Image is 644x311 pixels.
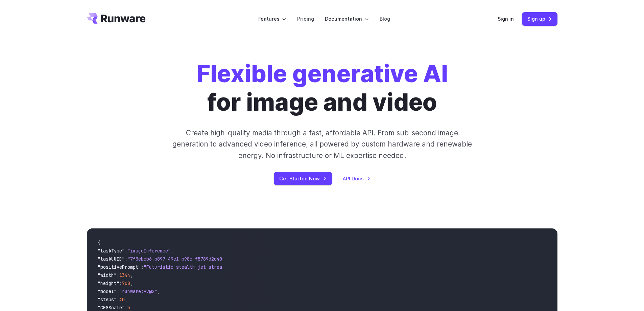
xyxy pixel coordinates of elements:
[125,305,127,311] span: :
[98,248,125,254] span: "taskType"
[119,272,130,278] span: 1344
[98,272,117,278] span: "width"
[157,288,160,294] span: ,
[144,264,390,270] span: "Futuristic stealth jet streaking through a neon-lit cityscape with glowing purple exhaust"
[125,248,127,254] span: :
[122,280,130,286] span: 768
[117,272,119,278] span: :
[117,288,119,294] span: :
[130,272,133,278] span: ,
[117,296,119,303] span: :
[87,13,146,24] a: Go to /
[127,305,130,311] span: 5
[98,256,125,262] span: "taskUUID"
[127,248,171,254] span: "imageInference"
[274,172,332,185] a: Get Started Now
[119,288,157,294] span: "runware:97@2"
[125,256,127,262] span: :
[171,248,173,254] span: ,
[98,305,125,311] span: "CFGScale"
[127,256,230,262] span: "7f3ebcb6-b897-49e1-b98c-f5789d2d40d7"
[258,15,286,23] label: Features
[98,296,117,303] span: "steps"
[98,264,141,270] span: "positivePrompt"
[522,12,557,25] a: Sign up
[98,240,100,246] span: {
[380,15,390,23] a: Blog
[141,264,144,270] span: :
[171,127,473,161] p: Create high-quality media through a fast, affordable API. From sub-second image generation to adv...
[98,280,119,286] span: "height"
[196,60,448,116] h1: for image and video
[125,296,127,303] span: ,
[98,288,117,294] span: "model"
[119,280,122,286] span: :
[130,280,133,286] span: ,
[498,15,514,23] a: Sign in
[325,15,369,23] label: Documentation
[119,296,125,303] span: 40
[343,175,371,182] a: API Docs
[196,59,448,88] strong: Flexible generative AI
[297,15,314,23] a: Pricing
